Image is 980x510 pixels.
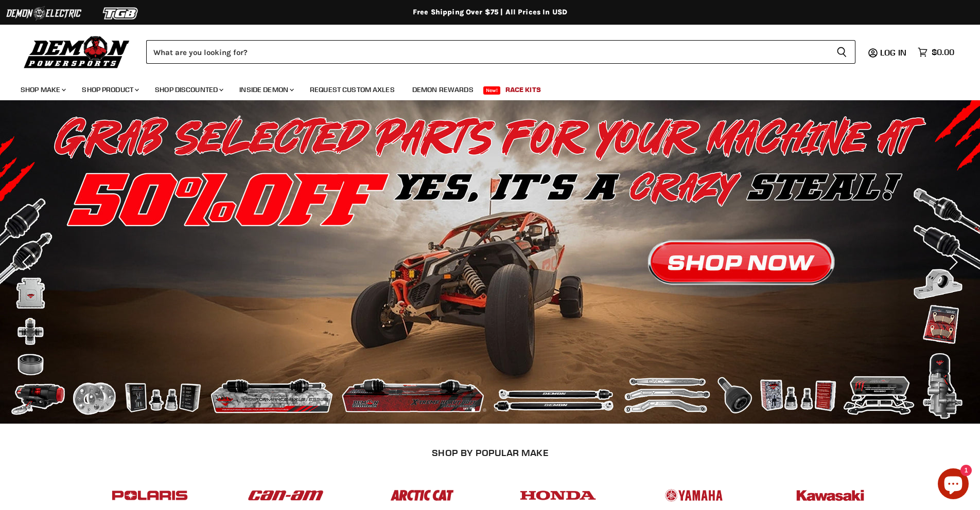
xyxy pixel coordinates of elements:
form: Product [146,40,855,64]
a: Shop Discounted [147,79,230,100]
ul: Main menu [13,75,952,100]
a: Race Kits [498,79,549,100]
span: Log in [880,47,906,58]
img: TGB Logo 2 [82,4,160,23]
li: Page dot 2 [483,408,486,412]
li: Page dot 4 [505,408,509,412]
button: Search [828,40,855,64]
button: Next [941,252,962,272]
a: Demon Rewards [405,79,481,100]
img: Demon Powersports [21,33,133,70]
input: Search [146,40,828,64]
a: Request Custom Axles [302,79,402,100]
h2: SHOP BY POPULAR MAKE [91,447,889,458]
li: Page dot 1 [471,408,475,412]
inbox-online-store-chat: Shopify online store chat [935,468,972,502]
div: Free Shipping Over $75 | All Prices In USD [78,8,902,17]
a: Shop Make [13,79,72,100]
a: Log in [876,48,913,57]
span: New! [483,86,501,95]
li: Page dot 3 [494,408,498,412]
img: Demon Electric Logo 2 [5,4,82,23]
a: Shop Product [74,79,145,100]
span: $0.00 [932,47,954,57]
a: $0.00 [913,45,959,60]
button: Previous [18,252,39,272]
a: Inside Demon [232,79,300,100]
